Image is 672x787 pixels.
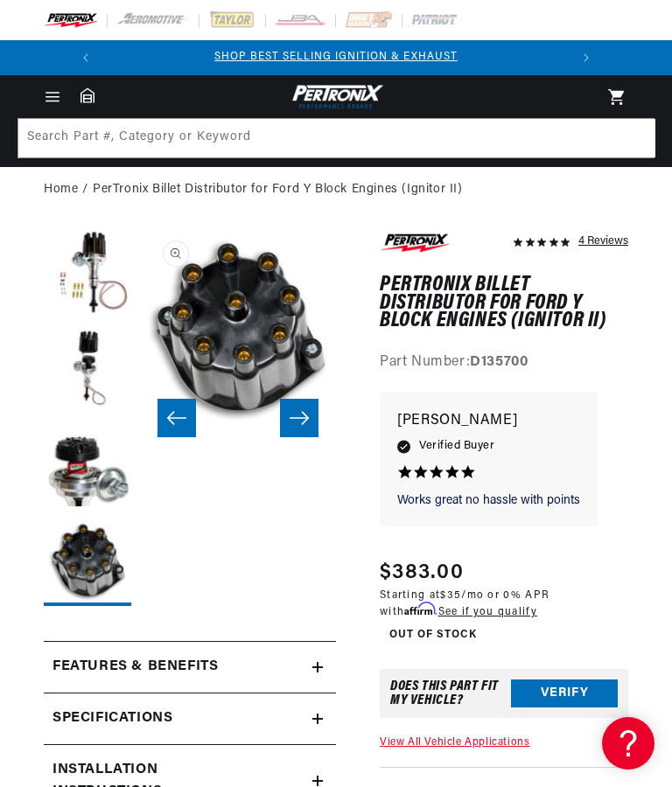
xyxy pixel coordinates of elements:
[380,557,464,589] span: $383.00
[380,589,628,620] p: Starting at /mo or 0% APR with .
[68,40,103,75] button: Translation missing: en.sections.announcements.previous_announcement
[280,399,318,437] button: Slide right
[44,642,336,693] summary: Features & Benefits
[288,82,384,111] img: Pertronix
[380,624,486,646] span: Out of Stock
[578,230,628,251] div: 4 Reviews
[33,87,72,107] summary: Menu
[157,399,196,437] button: Slide left
[380,276,628,330] h1: PerTronix Billet Distributor for Ford Y Block Engines (Ignitor II)
[438,607,537,617] a: See if you qualify - Learn more about Affirm Financing (opens in modal)
[103,49,569,66] div: Announcement
[44,180,78,199] a: Home
[419,436,494,456] span: Verified Buyer
[18,119,655,157] input: Search Part #, Category or Keyword
[52,707,172,730] h2: Specifications
[569,40,604,75] button: Translation missing: en.sections.announcements.next_announcement
[390,679,511,707] div: Does This part fit My vehicle?
[397,409,580,434] p: [PERSON_NAME]
[44,519,131,606] button: Load image 4 in gallery view
[440,590,461,601] span: $35
[615,119,654,157] button: Search Part #, Category or Keyword
[44,230,131,317] button: Load image 1 in gallery view
[44,326,131,414] button: Load image 2 in gallery view
[511,679,618,707] button: Verify
[214,52,458,62] a: SHOP BEST SELLING IGNITION & EXHAUST
[44,693,336,744] summary: Specifications
[470,355,528,369] strong: D135700
[397,492,580,510] p: Works great no hassle with points
[52,656,218,679] h2: Features & Benefits
[93,180,463,199] a: PerTronix Billet Distributor for Ford Y Block Engines (Ignitor II)
[44,180,628,199] nav: breadcrumbs
[80,87,94,103] a: Garage: 0 item(s)
[380,737,529,748] a: View All Vehicle Applications
[44,422,131,510] button: Load image 3 in gallery view
[404,602,435,616] span: Affirm
[380,352,628,374] div: Part Number:
[44,230,336,606] media-gallery: Gallery Viewer
[103,49,569,66] div: 1 of 2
